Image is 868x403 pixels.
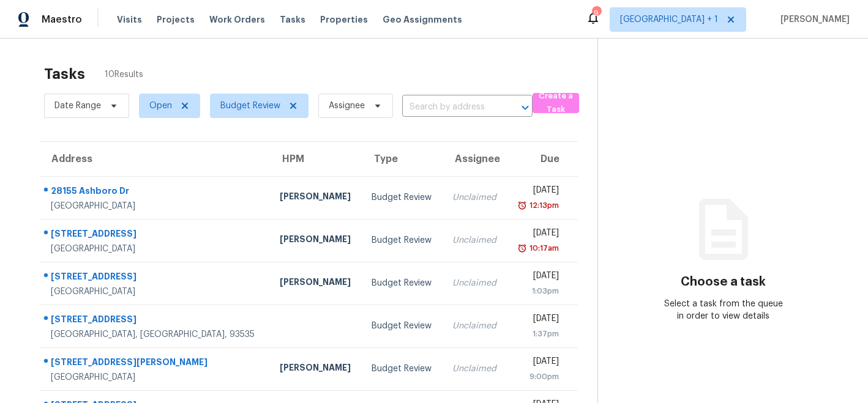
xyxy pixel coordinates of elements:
[280,15,305,24] span: Tasks
[51,371,260,383] div: [GEOGRAPHIC_DATA]
[383,13,462,26] span: Geo Assignments
[517,328,559,340] div: 1:37pm
[54,100,101,112] span: Date Range
[209,13,265,26] span: Work Orders
[402,98,498,117] input: Search by address
[44,68,85,80] h2: Tasks
[620,13,718,26] span: [GEOGRAPHIC_DATA] + 1
[320,13,368,26] span: Properties
[776,13,850,26] span: [PERSON_NAME]
[51,313,260,328] div: [STREET_ADDRESS]
[452,320,497,332] div: Unclaimed
[51,227,260,243] div: [STREET_ADDRESS]
[517,242,527,254] img: Overdue Alarm Icon
[517,371,559,383] div: 9:00pm
[220,100,280,112] span: Budget Review
[105,68,143,81] span: 10 Results
[507,142,578,176] th: Due
[452,363,497,375] div: Unclaimed
[452,191,497,204] div: Unclaimed
[51,356,260,371] div: [STREET_ADDRESS][PERSON_NAME]
[539,89,574,117] span: Create a Task
[517,312,559,328] div: [DATE]
[157,13,195,26] span: Projects
[592,7,600,20] div: 9
[517,355,559,371] div: [DATE]
[280,190,352,205] div: [PERSON_NAME]
[329,100,365,112] span: Assignee
[280,276,352,291] div: [PERSON_NAME]
[51,328,260,341] div: [GEOGRAPHIC_DATA], [GEOGRAPHIC_DATA], 93535
[42,13,82,26] span: Maestro
[51,200,260,212] div: [GEOGRAPHIC_DATA]
[517,270,559,285] div: [DATE]
[517,199,527,212] img: Overdue Alarm Icon
[452,234,497,246] div: Unclaimed
[270,142,362,176] th: HPM
[280,233,352,248] div: [PERSON_NAME]
[372,320,433,332] div: Budget Review
[517,285,559,297] div: 1:03pm
[527,199,559,212] div: 12:13pm
[527,242,559,254] div: 10:17am
[149,100,172,112] span: Open
[517,99,534,116] button: Open
[51,243,260,255] div: [GEOGRAPHIC_DATA]
[372,363,433,375] div: Budget Review
[517,184,559,199] div: [DATE]
[372,234,433,246] div: Budget Review
[452,277,497,289] div: Unclaimed
[661,298,786,322] div: Select a task from the queue in order to view details
[117,13,142,26] span: Visits
[39,142,270,176] th: Address
[51,270,260,286] div: [STREET_ADDRESS]
[280,361,352,377] div: [PERSON_NAME]
[443,142,507,176] th: Assignee
[517,227,559,242] div: [DATE]
[681,276,766,288] h3: Choose a task
[533,93,580,113] button: Create a Task
[362,142,443,176] th: Type
[51,185,260,200] div: 28155 Ashboro Dr
[372,277,433,289] div: Budget Review
[51,286,260,298] div: [GEOGRAPHIC_DATA]
[372,191,433,204] div: Budget Review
